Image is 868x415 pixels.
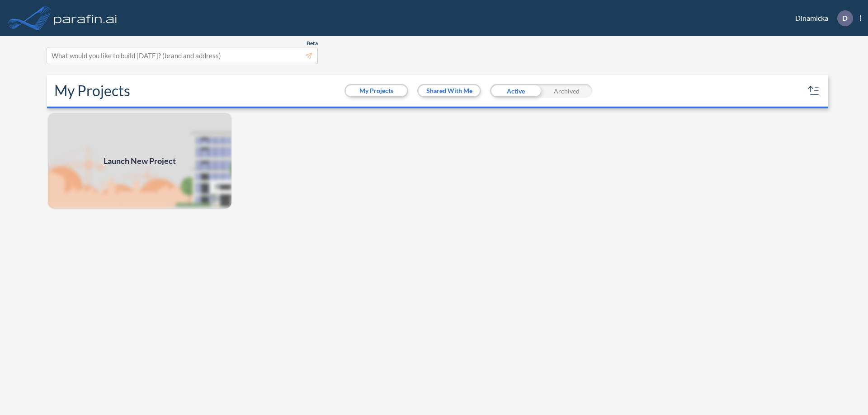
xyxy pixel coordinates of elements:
[541,84,592,98] div: Archived
[419,85,480,96] button: Shared With Me
[47,112,232,210] img: add
[346,85,407,96] button: My Projects
[104,155,176,167] span: Launch New Project
[54,82,130,99] h2: My Projects
[47,112,232,210] a: Launch New Project
[842,14,848,22] p: D
[52,9,119,27] img: logo
[782,10,861,26] div: Dinamicka
[490,84,541,98] div: Active
[807,84,821,98] button: sort
[307,40,318,47] span: Beta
